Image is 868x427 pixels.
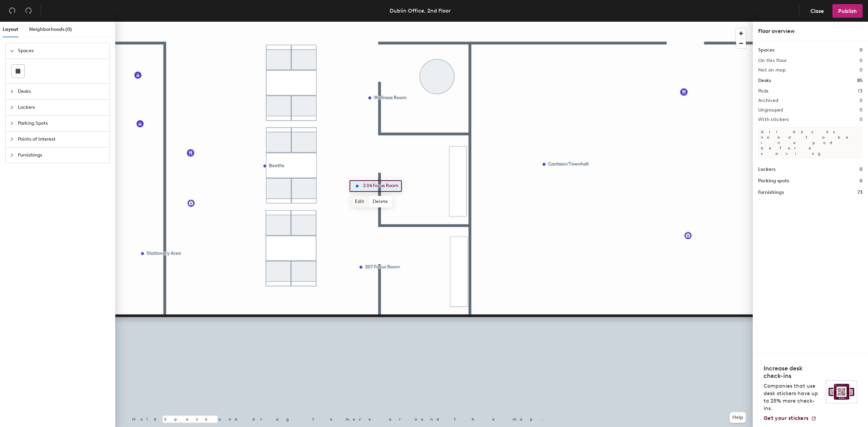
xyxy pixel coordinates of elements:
[18,116,105,131] span: Parking Spots
[838,8,857,14] span: Publish
[758,88,768,94] h2: Pods
[758,189,784,196] h1: Furnishings
[351,196,369,207] span: Edit
[730,412,746,423] button: Help
[18,84,105,99] span: Desks
[18,43,105,59] span: Spaces
[758,46,774,54] h1: Spaces
[764,382,822,412] p: Companies that use desk stickers have up to 25% more check-ins.
[758,77,771,84] h1: Desks
[10,105,14,109] span: collapsed
[758,67,786,73] h2: Not on map
[826,380,857,403] img: Sticker logo
[758,58,787,63] h2: On this floor
[758,177,789,185] h1: Parking spots
[860,107,863,113] h2: 0
[857,189,863,196] h1: 73
[18,131,105,147] span: Points of Interest
[10,49,14,53] span: expanded
[860,177,863,185] h1: 0
[758,107,783,113] h2: Ungrouped
[860,166,863,173] h1: 0
[764,415,808,421] span: Get your stickers
[858,88,863,94] h2: 13
[860,67,863,73] h2: 0
[758,27,863,35] div: Floor overview
[805,4,830,18] button: Close
[390,6,451,15] div: Dublin Office, 2nd Floor
[860,117,863,122] h2: 0
[5,4,19,18] button: Undo (⌘ + Z)
[857,77,863,84] h1: 85
[10,89,14,94] span: collapsed
[10,121,14,125] span: collapsed
[22,4,35,18] button: Redo (⌘ + ⇧ + Z)
[758,126,863,159] p: All desks need to be in a pod before saving
[860,58,863,63] h2: 0
[369,196,392,207] span: Delete
[10,137,14,141] span: collapsed
[758,98,778,103] h2: Archived
[764,415,816,422] a: Get your stickers
[758,166,775,173] h1: Lockers
[9,7,16,14] span: undo
[810,8,824,14] span: Close
[29,26,72,32] span: Neighborhoods (0)
[3,26,18,32] span: Layout
[860,98,863,103] h2: 0
[860,46,863,54] h1: 0
[18,100,105,115] span: Lockers
[832,4,863,18] button: Publish
[758,117,789,122] h2: With stickers
[764,365,822,380] h4: Increase desk check-ins
[18,147,105,163] span: Furnishings
[10,153,14,157] span: collapsed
